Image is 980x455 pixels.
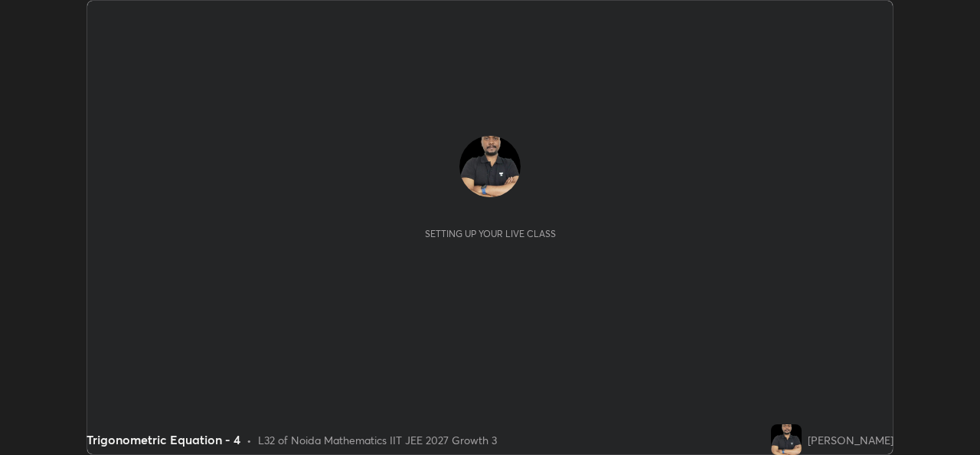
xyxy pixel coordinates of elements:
div: Setting up your live class [425,228,556,239]
div: L32 of Noida Mathematics IIT JEE 2027 Growth 3 [258,432,497,448]
div: Trigonometric Equation - 4 [87,430,240,449]
img: 0778c31bc5944d8787466f8140092193.jpg [459,136,521,197]
img: 0778c31bc5944d8787466f8140092193.jpg [771,424,802,455]
div: [PERSON_NAME] [808,432,893,448]
div: • [247,432,252,448]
